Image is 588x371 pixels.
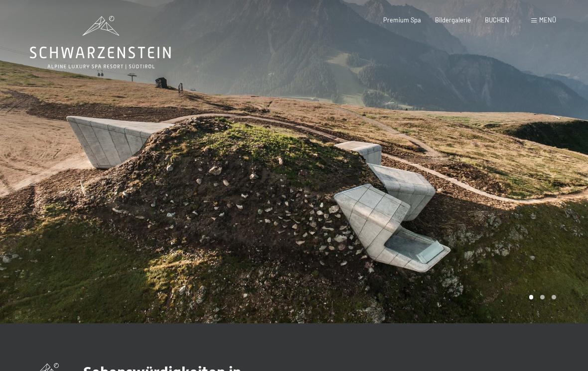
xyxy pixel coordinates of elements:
div: Carousel Page 1 (Current Slide) [529,295,534,299]
a: Premium Spa [383,16,421,24]
div: Carousel Page 2 [540,295,545,299]
a: Bildergalerie [435,16,471,24]
div: Carousel Page 3 [552,295,556,299]
span: Menü [539,16,556,24]
a: BUCHEN [485,16,509,24]
div: Carousel Pagination [526,295,556,299]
